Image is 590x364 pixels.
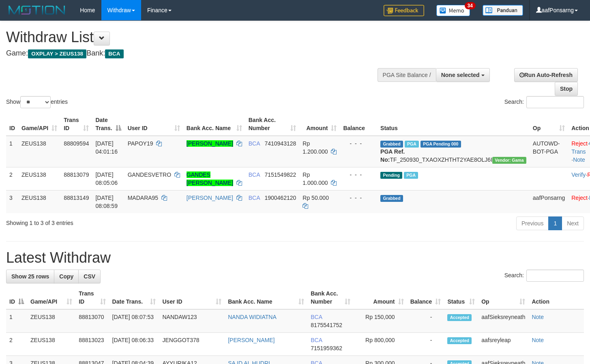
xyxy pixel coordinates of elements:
[249,171,260,178] span: BCA
[548,216,562,230] a: 1
[407,309,444,333] td: -
[20,96,51,108] select: Showentries
[6,250,584,266] h1: Latest Withdraw
[447,314,472,321] span: Accepted
[571,195,588,201] a: Reject
[105,49,123,58] span: BCA
[303,140,328,155] span: Rp 1.200.000
[526,270,584,282] input: Search:
[311,314,322,320] span: BCA
[64,140,89,147] span: 88809594
[159,333,225,356] td: JENGGOT378
[354,333,407,356] td: Rp 800,000
[380,195,403,202] span: Grabbed
[354,286,407,309] th: Amount: activate to sort column ascending
[225,286,307,309] th: Bank Acc. Name: activate to sort column ascending
[95,140,118,155] span: [DATE] 04:01:16
[75,286,109,309] th: Trans ID: activate to sort column ascending
[343,171,374,179] div: - - -
[377,136,530,167] td: TF_250930_TXAOXZHTHT2YAE8OLJ6I
[249,195,260,201] span: BCA
[6,216,240,227] div: Showing 1 to 3 of 3 entries
[311,322,342,328] span: Copy 8175541752 to clipboard
[530,190,568,213] td: aafPonsarng
[6,29,385,45] h1: Withdraw List
[27,333,75,356] td: ZEUS138
[18,136,60,167] td: ZEUS138
[6,49,385,58] h4: Game: Bank:
[6,309,27,333] td: 1
[75,309,109,333] td: 88813070
[436,68,490,82] button: None selected
[6,4,68,16] img: MOTION_logo.png
[478,309,528,333] td: aafSieksreyneath
[562,216,584,230] a: Next
[447,337,472,344] span: Accepted
[264,195,296,201] span: Copy 1900462120 to clipboard
[421,141,461,148] span: PGA Pending
[571,171,586,178] a: Verify
[95,195,118,209] span: [DATE] 08:08:59
[78,270,101,283] a: CSV
[228,314,277,320] a: NANDA WIDIATNA
[159,286,225,309] th: User ID: activate to sort column ascending
[109,309,159,333] td: [DATE] 08:07:53
[27,286,75,309] th: Game/API: activate to sort column ascending
[380,148,405,163] b: PGA Ref. No:
[187,171,233,186] a: GANDES [PERSON_NAME]
[380,141,403,148] span: Grabbed
[532,337,544,343] a: Note
[18,190,60,213] td: ZEUS138
[60,113,92,136] th: Trans ID: activate to sort column ascending
[573,156,585,163] a: Note
[571,140,588,147] a: Reject
[109,333,159,356] td: [DATE] 08:06:33
[18,113,60,136] th: Game/API: activate to sort column ascending
[354,309,407,333] td: Rp 150,000
[340,113,377,136] th: Balance
[59,273,73,280] span: Copy
[492,157,526,164] span: Vendor URL: https://trx31.1velocity.biz
[516,216,549,230] a: Previous
[478,333,528,356] td: aafsreyleap
[465,2,476,9] span: 34
[407,286,444,309] th: Balance: activate to sort column ascending
[95,171,118,186] span: [DATE] 08:05:06
[264,171,296,178] span: Copy 7151549822 to clipboard
[311,345,342,351] span: Copy 7151959362 to clipboard
[6,96,68,108] label: Show entries
[526,96,584,108] input: Search:
[405,141,419,148] span: Marked by aaftanly
[6,136,18,167] td: 1
[54,270,79,283] a: Copy
[307,286,353,309] th: Bank Acc. Number: activate to sort column ascending
[407,333,444,356] td: -
[6,270,54,283] a: Show 25 rows
[478,286,528,309] th: Op: activate to sort column ascending
[159,309,225,333] td: NANDAW123
[6,286,27,309] th: ID: activate to sort column descending
[555,82,578,96] a: Stop
[378,68,436,82] div: PGA Site Balance /
[441,72,480,78] span: None selected
[92,113,124,136] th: Date Trans.: activate to sort column descending
[514,68,578,82] a: Run Auto-Refresh
[6,333,27,356] td: 2
[343,139,374,148] div: - - -
[183,113,245,136] th: Bank Acc. Name: activate to sort column ascending
[377,113,530,136] th: Status
[299,113,340,136] th: Amount: activate to sort column ascending
[128,171,171,178] span: GANDESVETRO
[128,140,153,147] span: PAPOY19
[64,171,89,178] span: 88813079
[436,5,470,16] img: Button%20Memo.svg
[483,5,523,16] img: panduan.png
[64,195,89,201] span: 88813149
[124,113,183,136] th: User ID: activate to sort column ascending
[28,49,86,58] span: OXPLAY > ZEUS138
[504,96,584,108] label: Search:
[249,140,260,147] span: BCA
[27,309,75,333] td: ZEUS138
[384,5,424,16] img: Feedback.jpg
[128,195,158,201] span: MADARA95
